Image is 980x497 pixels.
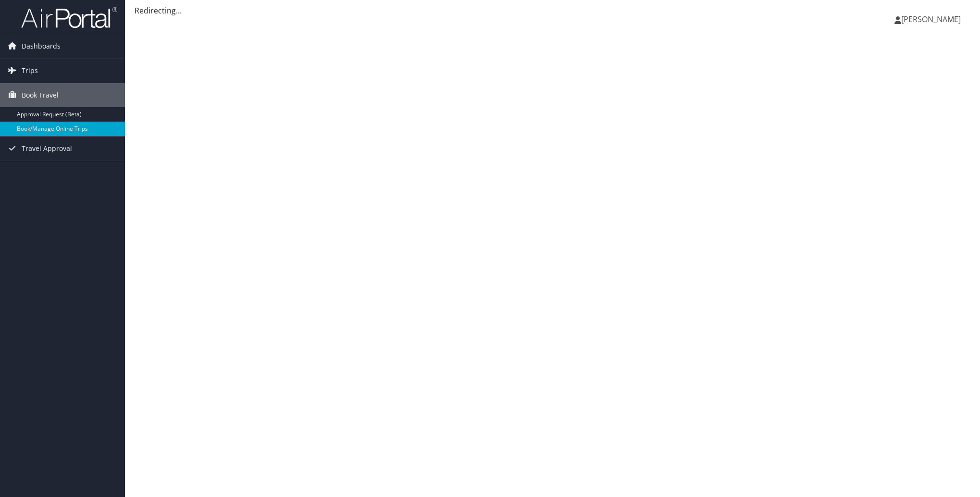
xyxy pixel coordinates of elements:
img: airportal-logo.png [21,6,117,29]
span: Dashboards [22,34,61,58]
span: Trips [22,59,38,83]
span: [PERSON_NAME] [901,14,961,25]
span: Book Travel [22,83,59,107]
span: Travel Approval [22,137,72,161]
a: [PERSON_NAME] [894,5,970,34]
div: Redirecting... [135,5,970,16]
